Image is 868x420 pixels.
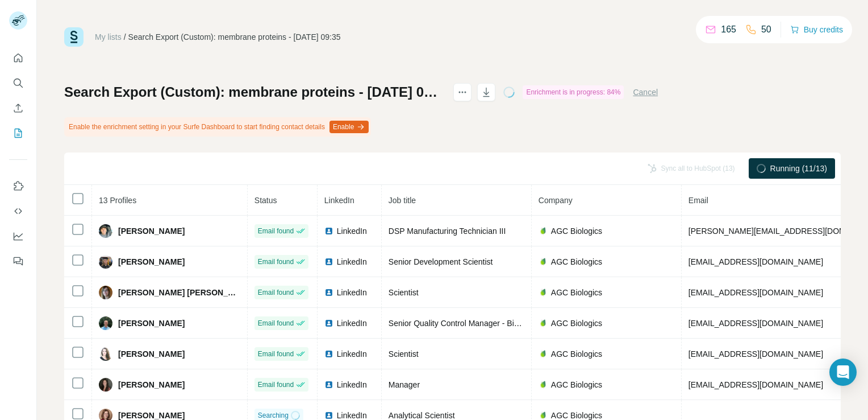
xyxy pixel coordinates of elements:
[389,411,455,420] span: Analytical Scientist
[95,32,122,42] a: My lists
[539,411,548,420] img: company-logo
[688,349,823,359] span: [EMAIL_ADDRESS][DOMAIN_NAME]
[118,348,185,360] span: [PERSON_NAME]
[389,227,506,236] span: DSP Manufacturing Technician III
[99,196,136,205] span: 13 Profiles
[551,287,602,298] span: AGC Biologics
[389,196,416,205] span: Job title
[539,288,548,297] img: company-logo
[523,85,624,99] div: Enrichment is in progress: 84%
[118,318,185,329] span: [PERSON_NAME]
[337,256,367,267] span: LinkedIn
[324,288,333,297] img: LinkedIn logo
[551,318,602,329] span: AGC Biologics
[99,378,112,392] img: Avatar
[254,196,277,205] span: Status
[688,380,823,389] span: [EMAIL_ADDRESS][DOMAIN_NAME]
[721,23,736,36] p: 165
[539,349,548,359] img: company-logo
[539,257,548,266] img: company-logo
[118,379,185,390] span: [PERSON_NAME]
[551,379,602,390] span: AGC Biologics
[329,121,369,133] button: Enable
[64,117,371,137] div: Enable the enrichment setting in your Surfe Dashboard to start finding contact details
[324,349,333,359] img: LinkedIn logo
[688,196,708,205] span: Email
[9,73,27,93] button: Search
[9,201,27,221] button: Use Surfe API
[389,380,420,389] span: Manager
[258,380,294,390] span: Email found
[9,251,27,271] button: Feedback
[539,196,573,205] span: Company
[389,319,553,328] span: Senior Quality Control Manager - Biochemistry
[551,225,602,237] span: AGC Biologics
[389,288,419,297] span: Scientist
[258,226,294,236] span: Email found
[551,348,602,360] span: AGC Biologics
[337,225,367,237] span: LinkedIn
[9,176,27,196] button: Use Surfe on LinkedIn
[324,196,354,205] span: LinkedIn
[389,349,419,359] span: Scientist
[324,380,333,389] img: LinkedIn logo
[9,48,27,68] button: Quick start
[688,257,823,266] span: [EMAIL_ADDRESS][DOMAIN_NAME]
[324,319,333,328] img: LinkedIn logo
[539,319,548,328] img: company-logo
[337,379,367,390] span: LinkedIn
[118,225,185,237] span: [PERSON_NAME]
[99,224,112,238] img: Avatar
[99,255,112,269] img: Avatar
[337,318,367,329] span: LinkedIn
[258,287,294,298] span: Email found
[99,347,112,361] img: Avatar
[770,163,827,174] span: Running (11/13)
[64,83,443,101] h1: Search Export (Custom): membrane proteins - [DATE] 09:35
[258,349,294,359] span: Email found
[633,87,658,98] button: Cancel
[453,83,471,101] button: actions
[9,123,27,143] button: My lists
[99,286,112,299] img: Avatar
[688,288,823,297] span: [EMAIL_ADDRESS][DOMAIN_NAME]
[118,287,240,298] span: [PERSON_NAME] [PERSON_NAME]
[9,226,27,246] button: Dashboard
[64,27,84,47] img: Surfe Logo
[99,316,112,330] img: Avatar
[337,287,367,298] span: LinkedIn
[539,380,548,389] img: company-logo
[337,348,367,360] span: LinkedIn
[790,22,843,38] button: Buy credits
[324,227,333,236] img: LinkedIn logo
[128,31,341,43] div: Search Export (Custom): membrane proteins - [DATE] 09:35
[118,256,185,267] span: [PERSON_NAME]
[258,257,294,267] span: Email found
[551,256,602,267] span: AGC Biologics
[9,98,27,118] button: Enrich CSV
[124,31,126,43] li: /
[389,257,493,266] span: Senior Development Scientist
[688,319,823,328] span: [EMAIL_ADDRESS][DOMAIN_NAME]
[324,257,333,266] img: LinkedIn logo
[761,23,771,36] p: 50
[324,411,333,420] img: LinkedIn logo
[539,227,548,236] img: company-logo
[829,359,857,386] div: Open Intercom Messenger
[258,318,294,328] span: Email found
